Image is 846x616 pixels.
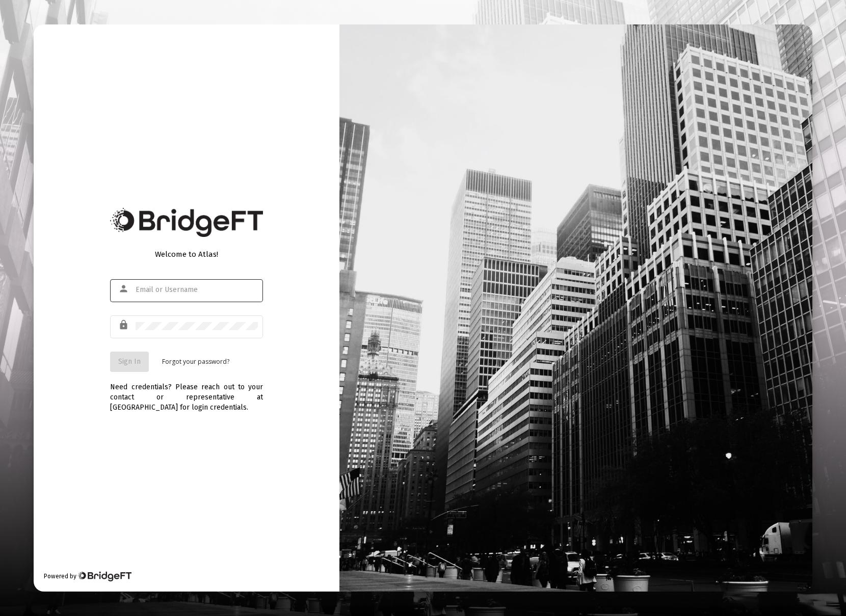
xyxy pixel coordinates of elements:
mat-icon: person [118,283,130,295]
div: Powered by [44,571,131,581]
div: Welcome to Atlas! [110,249,263,259]
span: Sign In [118,357,141,366]
input: Email or Username [136,286,258,294]
a: Forgot your password? [162,357,229,367]
img: Bridge Financial Technology Logo [110,208,263,237]
div: Need credentials? Please reach out to your contact or representative at [GEOGRAPHIC_DATA] for log... [110,372,263,413]
button: Sign In [110,352,149,372]
img: Bridge Financial Technology Logo [77,571,131,581]
mat-icon: lock [118,319,130,331]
